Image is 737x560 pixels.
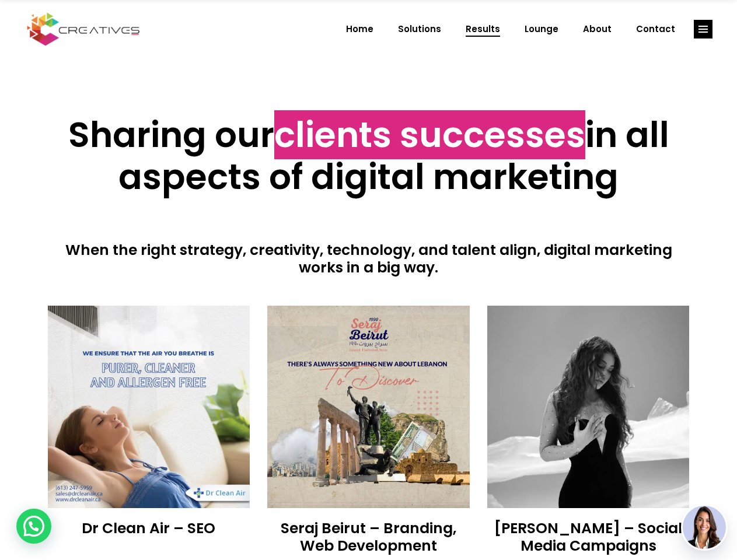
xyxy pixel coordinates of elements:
img: Creatives [25,11,142,47]
a: Home [334,14,386,44]
a: About [571,14,624,44]
a: Seraj Beirut – Branding, Web Development [281,518,456,556]
span: clients successes [274,110,585,159]
a: Solutions [386,14,453,44]
img: Creatives | Results [487,306,690,508]
span: Home [346,14,373,44]
span: About [583,14,612,44]
img: Creatives | Results [48,306,250,508]
a: Results [453,14,512,44]
img: Creatives | Results [267,306,470,508]
h2: Sharing our in all aspects of digital marketing [48,114,690,198]
span: Contact [636,14,675,44]
a: link [694,20,712,38]
span: Solutions [398,14,441,44]
a: [PERSON_NAME] – Social Media Campaigns [494,518,682,556]
a: Contact [624,14,687,44]
a: Dr Clean Air – SEO [82,518,215,538]
h4: When the right strategy, creativity, technology, and talent align, digital marketing works in a b... [48,242,690,276]
span: Lounge [525,14,558,44]
img: agent [683,506,726,549]
span: Results [466,14,500,44]
a: Lounge [512,14,571,44]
